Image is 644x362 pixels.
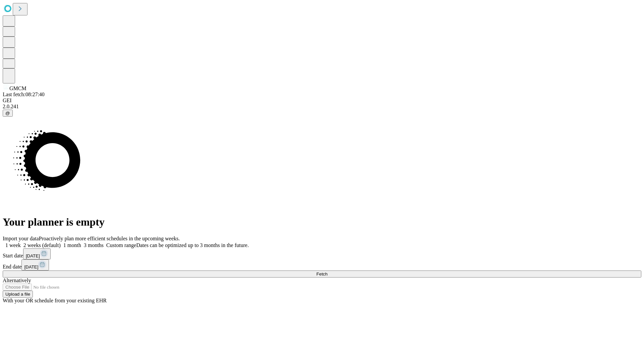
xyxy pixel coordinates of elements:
[3,270,641,278] button: Fetch
[9,85,26,91] span: GMCM
[3,278,31,283] span: Alternatively
[3,92,45,97] span: Last fetch: 08:27:40
[3,298,107,303] span: With your OR schedule from your existing EHR
[26,253,40,258] span: [DATE]
[3,236,39,241] span: Import your data
[3,216,641,228] h1: Your planner is empty
[21,259,49,270] button: [DATE]
[39,236,180,241] span: Proactively plan more efficient schedules in the upcoming weeks.
[63,242,81,248] span: 1 month
[3,98,641,104] div: GEI
[5,242,21,248] span: 1 week
[316,271,327,277] span: Fetch
[3,291,33,298] button: Upload a file
[3,104,641,110] div: 2.0.241
[106,242,136,248] span: Custom range
[5,111,10,116] span: @
[24,264,38,269] span: [DATE]
[3,259,641,270] div: End date
[23,242,61,248] span: 2 weeks (default)
[3,110,13,117] button: @
[136,242,249,248] span: Dates can be optimized up to 3 months in the future.
[3,248,641,259] div: Start date
[23,248,51,259] button: [DATE]
[84,242,104,248] span: 3 months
